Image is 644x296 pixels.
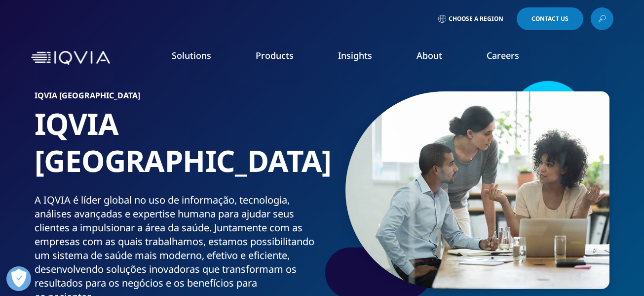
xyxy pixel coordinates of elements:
h6: IQVIA [GEOGRAPHIC_DATA] [35,91,318,105]
a: Careers [487,49,519,61]
h1: IQVIA [GEOGRAPHIC_DATA] [35,105,318,193]
a: Insights [338,49,372,61]
a: Contact Us [517,7,583,30]
span: Choose a Region [449,15,503,23]
button: Abrir preferências [6,266,31,291]
a: About [417,49,442,61]
a: Solutions [172,49,211,61]
span: Contact Us [531,16,568,22]
a: Products [256,49,294,61]
nav: Primary [114,35,613,81]
img: 106_small-group-discussion.jpg [345,91,609,289]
